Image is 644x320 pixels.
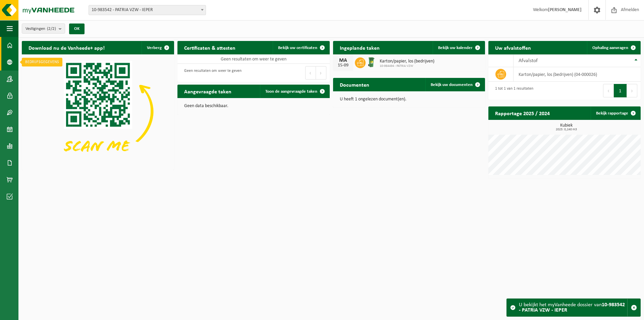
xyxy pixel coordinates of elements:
[89,5,206,15] span: 10-983542 - PATRIA VZW - IEPER
[177,54,330,64] td: Geen resultaten om weer te geven
[492,83,533,98] div: 1 tot 1 van 1 resultaten
[336,63,350,68] div: 15-09
[603,84,614,97] button: Previous
[488,41,538,54] h2: Uw afvalstoffen
[22,54,174,169] img: Download de VHEPlus App
[519,58,538,63] span: Afvalstof
[147,46,162,50] span: Verberg
[614,84,627,97] button: 1
[333,41,386,54] h2: Ingeplande taken
[336,58,350,63] div: MA
[265,89,317,94] span: Toon de aangevraagde taken
[519,299,627,316] div: U bekijkt het myVanheede dossier van
[492,123,641,131] h3: Kubiek
[305,66,316,80] button: Previous
[488,106,556,120] h2: Rapportage 2025 / 2024
[89,5,206,15] span: 10-983542 - PATRIA VZW - IEPER
[181,65,241,80] div: Geen resultaten om weer te geven
[492,128,641,131] span: 2025: 0,240 m3
[260,85,329,98] a: Toon de aangevraagde taken
[69,24,85,34] button: OK
[548,7,582,12] strong: [PERSON_NAME]
[587,41,640,54] a: Ophaling aanvragen
[438,46,473,50] span: Bekijk uw kalender
[25,24,56,34] span: Vestigingen
[591,106,640,120] a: Bekijk rapportage
[184,104,323,108] p: Geen data beschikbaar.
[433,41,484,54] a: Bekijk uw kalender
[22,24,65,34] button: Vestigingen(2/2)
[316,66,326,80] button: Next
[177,85,238,98] h2: Aangevraagde taken
[380,59,434,64] span: Karton/papier, los (bedrijven)
[431,83,473,87] span: Bekijk uw documenten
[333,78,376,91] h2: Documenten
[514,67,641,82] td: karton/papier, los (bedrijven) (04-000026)
[278,46,317,50] span: Bekijk uw certificaten
[592,46,628,50] span: Ophaling aanvragen
[47,27,56,31] count: (2/2)
[340,97,479,102] p: U heeft 1 ongelezen document(en).
[425,78,484,91] a: Bekijk uw documenten
[177,41,242,54] h2: Certificaten & attesten
[627,84,637,97] button: Next
[366,56,377,68] img: WB-0240-HPE-GN-01
[22,41,111,54] h2: Download nu de Vanheede+ app!
[273,41,329,54] a: Bekijk uw certificaten
[519,302,625,313] strong: 10-983542 - PATRIA VZW - IEPER
[142,41,173,54] button: Verberg
[380,64,434,68] span: 10-984494 - PATRIA VZW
